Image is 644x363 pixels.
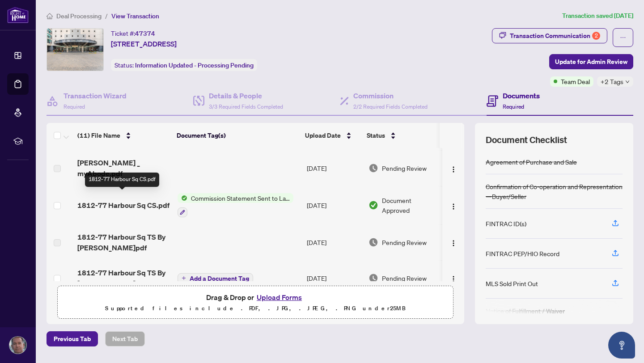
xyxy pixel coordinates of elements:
button: Logo [446,198,461,212]
td: [DATE] [303,186,365,224]
button: Open asap [608,332,635,359]
button: Next Tab [105,331,145,346]
span: Deal Processing [56,12,102,20]
div: 1812-77 Harbour Sq CS.pdf [85,173,159,187]
div: Confirmation of Co-operation and Representation—Buyer/Seller [486,181,623,201]
span: Document Approved [382,195,439,215]
span: [PERSON_NAME] _ myAbode.pdf [77,157,170,179]
li: / [105,11,108,21]
td: [DATE] [303,260,365,296]
td: [DATE] [303,150,365,186]
span: Update for Admin Review [555,55,627,69]
h4: Commission [353,90,428,101]
div: Transaction Communication [510,29,600,43]
div: Status: [111,59,257,71]
span: Status [367,131,385,140]
button: Upload Forms [254,291,305,303]
img: Status Icon [178,193,187,203]
img: Logo [450,203,457,210]
span: +2 Tags [601,76,623,87]
button: Logo [446,235,461,249]
span: home [47,13,53,19]
span: 2/2 Required Fields Completed [353,103,428,110]
th: Upload Date [301,123,363,148]
div: FINTRAC PEP/HIO Record [486,249,559,258]
span: 3/3 Required Fields Completed [209,103,283,110]
span: plus [182,276,186,280]
img: Document Status [369,200,378,210]
span: View Transaction [111,12,159,20]
img: Document Status [369,237,378,247]
span: Drag & Drop or [206,291,305,303]
button: Update for Admin Review [549,54,633,69]
th: Status [363,123,440,148]
th: (11) File Name [74,123,173,148]
span: Drag & Drop orUpload FormsSupported files include .PDF, .JPG, .JPEG, .PNG under25MB [58,286,453,319]
button: Logo [446,161,461,175]
p: Supported files include .PDF, .JPG, .JPEG, .PNG under 25 MB [63,303,448,314]
img: Profile Icon [9,337,26,354]
span: 1812-77 Harbour Sq TS By [PERSON_NAME]pdf [77,232,170,253]
button: Status IconCommission Statement Sent to Lawyer [178,193,293,217]
span: 1812-77 Harbour Sq CS.pdf [77,200,169,211]
img: Document Status [369,163,378,173]
span: Pending Review [382,163,427,173]
h4: Transaction Wizard [64,90,127,101]
span: Information Updated - Processing Pending [135,61,254,69]
span: [STREET_ADDRESS] [111,38,177,49]
span: Team Deal [561,76,590,86]
span: Add a Document Tag [190,275,249,282]
h4: Details & People [209,90,283,101]
h4: Documents [503,90,540,101]
td: [DATE] [303,224,365,260]
button: Transaction Communication2 [492,28,607,43]
div: FINTRAC ID(s) [486,219,526,228]
span: 1812-77 Harbour Sq TS By [PERSON_NAME]pdf [77,267,170,289]
img: Document Status [369,273,378,283]
button: Previous Tab [47,331,98,346]
button: Add a Document Tag [178,273,253,284]
span: 47374 [135,30,155,38]
span: Required [64,103,85,110]
span: (11) File Name [77,131,120,140]
img: IMG-C12113754_1.jpg [47,29,103,71]
span: Upload Date [305,131,341,140]
button: Add a Document Tag [178,272,253,284]
span: ellipsis [620,34,626,41]
div: MLS Sold Print Out [486,279,538,288]
span: down [625,80,630,84]
span: Document Checklist [486,134,567,146]
span: Pending Review [382,273,427,283]
img: Logo [450,275,457,283]
img: logo [7,7,29,23]
div: Agreement of Purchase and Sale [486,157,577,167]
th: Document Tag(s) [173,123,301,148]
div: 2 [592,32,600,40]
img: Logo [450,166,457,173]
img: Logo [450,240,457,247]
article: Transaction saved [DATE] [562,11,633,21]
span: Required [503,103,524,110]
span: Commission Statement Sent to Lawyer [187,193,293,203]
span: Previous Tab [54,332,91,346]
button: Logo [446,271,461,285]
span: Pending Review [382,237,427,247]
div: Ticket #: [111,28,155,38]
